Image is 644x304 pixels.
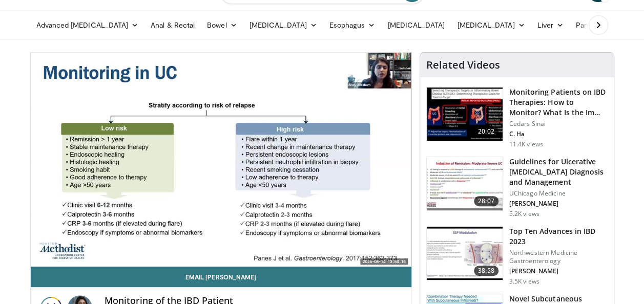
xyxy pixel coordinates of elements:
[509,140,543,148] p: 11.4K views
[509,226,608,247] h3: Top Ten Advances in IBD 2023
[201,15,243,35] a: Bowel
[509,267,608,275] p: [PERSON_NAME]
[474,126,498,137] span: 20:02
[509,157,608,187] h3: Guidelines for Ulcerative [MEDICAL_DATA] Diagnosis and Management
[144,15,201,35] a: Anal & Rectal
[381,15,451,35] a: [MEDICAL_DATA]
[31,267,411,287] a: Email [PERSON_NAME]
[509,87,608,118] h3: Monitoring Patients on IBD Therapies: How to Monitor? What Is the Im…
[451,15,531,35] a: [MEDICAL_DATA]
[426,87,608,148] a: 20:02 Monitoring Patients on IBD Therapies: How to Monitor? What Is the Im… Cedars Sinai C. Ha 11...
[509,120,608,128] p: Cedars Sinai
[427,157,503,210] img: 5d508c2b-9173-4279-adad-7510b8cd6d9a.150x105_q85_crop-smart_upscale.jpg
[427,88,503,141] img: 609225da-72ea-422a-b68c-0f05c1f2df47.150x105_q85_crop-smart_upscale.jpg
[474,196,498,206] span: 28:07
[427,227,503,280] img: 2f51e707-cd8d-4a31-8e3f-f47d06a7faca.150x105_q85_crop-smart_upscale.jpg
[426,226,608,286] a: 38:58 Top Ten Advances in IBD 2023 Northwestern Medicine Gastroenterology [PERSON_NAME] 3.5K views
[323,15,382,35] a: Esophagus
[509,189,608,198] p: UChicago Medicine
[509,277,539,286] p: 3.5K views
[509,249,608,265] p: Northwestern Medicine Gastroenterology
[31,53,411,267] video-js: Video Player
[474,266,498,276] span: 38:58
[531,15,569,35] a: Liver
[509,130,608,138] p: C. Ha
[426,157,608,218] a: 28:07 Guidelines for Ulcerative [MEDICAL_DATA] Diagnosis and Management UChicago Medicine [PERSON...
[30,15,145,35] a: Advanced [MEDICAL_DATA]
[509,210,539,218] p: 5.2K views
[243,15,323,35] a: [MEDICAL_DATA]
[426,59,500,71] h4: Related Videos
[509,200,608,208] p: [PERSON_NAME]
